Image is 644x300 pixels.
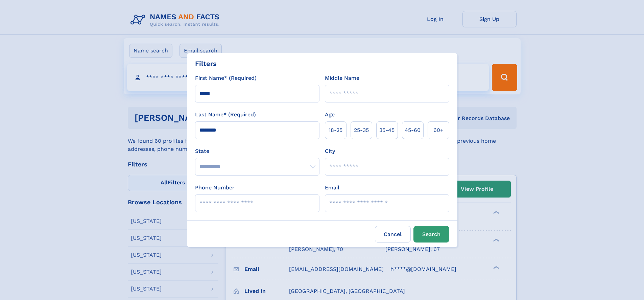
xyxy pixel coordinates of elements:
label: Last Name* (Required) [195,111,256,119]
span: 60+ [433,126,444,134]
label: City [325,147,335,155]
label: Phone Number [195,184,235,192]
label: Age [325,111,335,119]
span: 18‑25 [329,126,342,134]
button: Search [413,226,449,243]
label: Middle Name [325,74,359,82]
label: State [195,147,319,155]
label: Email [325,184,339,192]
label: First Name* (Required) [195,74,257,82]
span: 45‑60 [405,126,421,134]
div: Filters [195,59,217,69]
span: 25‑35 [354,126,369,134]
span: 35‑45 [379,126,395,134]
label: Cancel [375,226,411,243]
